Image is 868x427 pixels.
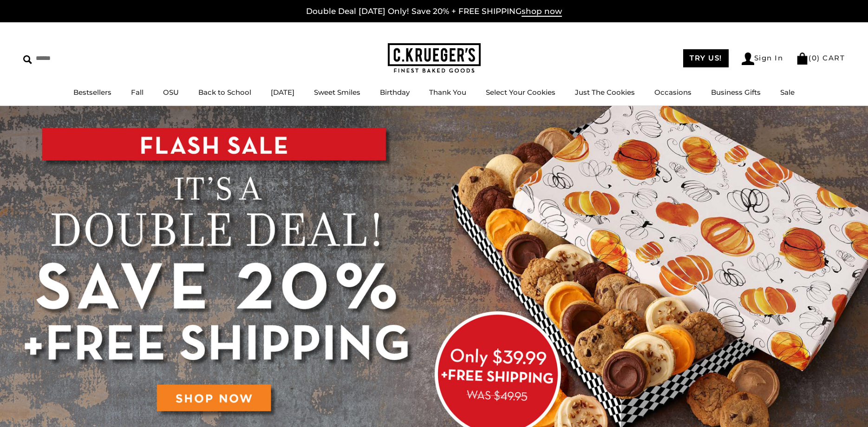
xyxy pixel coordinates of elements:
a: Thank You [429,88,466,97]
a: TRY US! [683,49,729,67]
a: Occasions [654,88,692,97]
img: Bag [796,53,809,65]
a: [DATE] [271,88,294,97]
img: Search [23,55,32,64]
span: shop now [522,7,562,17]
a: Sale [780,88,795,97]
img: C.KRUEGER'S [388,43,481,73]
a: Double Deal [DATE] Only! Save 20% + FREE SHIPPINGshop now [306,7,562,17]
a: Fall [131,88,144,97]
span: 0 [812,53,817,62]
a: (0) CART [796,53,845,62]
img: Account [742,53,754,65]
a: Just The Cookies [575,88,635,97]
input: Search [23,51,134,66]
a: OSU [163,88,179,97]
a: Bestsellers [73,88,111,97]
a: Sweet Smiles [314,88,360,97]
a: Sign In [742,53,783,65]
a: Back to School [198,88,251,97]
a: Select Your Cookies [486,88,555,97]
a: Business Gifts [711,88,761,97]
a: Birthday [380,88,410,97]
